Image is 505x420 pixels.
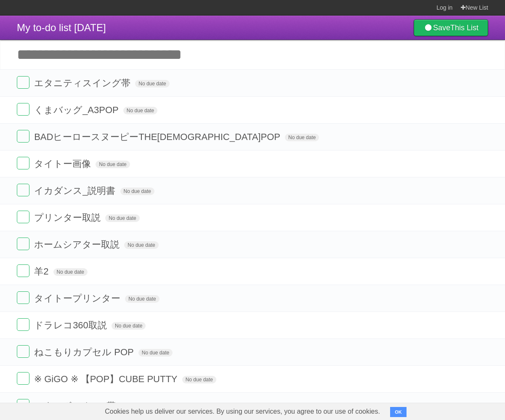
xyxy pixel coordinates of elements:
span: くまバッグ_A3POP [34,105,121,115]
span: 羊2 [34,266,50,277]
span: ホームシアター取説 [34,239,122,250]
label: Done [17,76,29,89]
span: No due date [96,161,130,168]
span: No due date [125,295,159,303]
span: No due date [105,214,139,222]
label: Done [17,103,29,116]
span: My to-do list [DATE] [17,22,106,33]
span: No due date [53,268,88,276]
b: This List [450,24,478,32]
span: イカダンス_説明書 [34,185,117,196]
label: Done [17,264,29,277]
label: Done [17,238,29,250]
span: タイトープリンター [34,293,122,304]
span: プリンター取説 [34,212,103,223]
span: ねこもりカプセル POP [34,347,136,357]
span: ドラレコ360取説 [34,320,109,330]
span: ※ GiGO ※ 【POP】CUBE PUTTY [34,374,179,384]
span: No due date [182,376,216,383]
label: Done [17,130,29,143]
span: No due date [285,134,319,141]
button: OK [390,407,407,417]
span: BADヒーロースヌーピーTHE[DEMOGRAPHIC_DATA]POP [34,132,282,142]
label: Done [17,211,29,223]
span: No due date [120,188,154,195]
span: No due date [124,241,158,249]
label: Done [17,399,29,412]
label: Done [17,184,29,196]
span: Cookies help us deliver our services. By using our services, you agree to our use of cookies. [96,403,388,420]
label: Done [17,372,29,385]
span: スターボックス_帯 [34,401,118,411]
span: エタニティスイング帯 [34,78,133,88]
span: No due date [138,349,173,357]
span: No due date [123,107,157,114]
label: Done [17,345,29,358]
label: Done [17,157,29,169]
span: タイトー画像 [34,158,93,169]
label: Done [17,318,29,331]
label: Done [17,291,29,304]
span: No due date [112,322,146,330]
span: No due date [135,80,169,87]
a: SaveThis List [414,19,488,36]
